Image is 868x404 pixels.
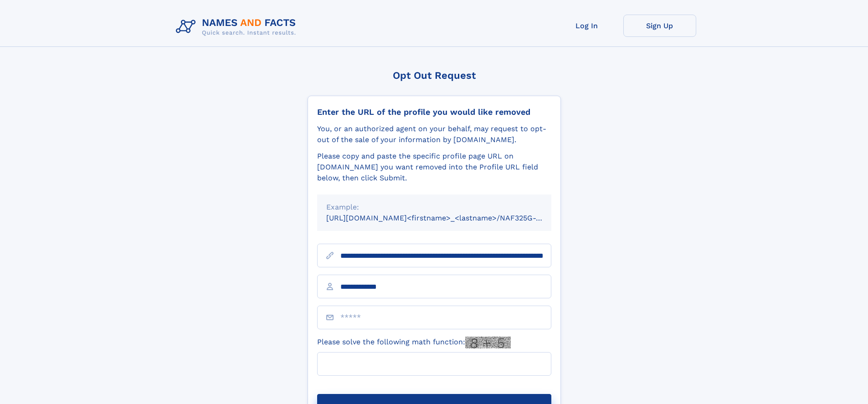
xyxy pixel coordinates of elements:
label: Please solve the following math function: [317,337,511,348]
small: [URL][DOMAIN_NAME]<firstname>_<lastname>/NAF325G-xxxxxxxx [326,214,569,222]
a: Log In [550,15,623,37]
div: Opt Out Request [308,70,561,81]
a: Sign Up [623,15,696,37]
div: You, or an authorized agent on your behalf, may request to opt-out of the sale of your informatio... [317,123,551,145]
div: Example: [326,202,542,213]
img: Logo Names and Facts [172,15,303,39]
div: Please copy and paste the specific profile page URL on [DOMAIN_NAME] you want removed into the Pr... [317,151,551,184]
div: Enter the URL of the profile you would like removed [317,107,551,117]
